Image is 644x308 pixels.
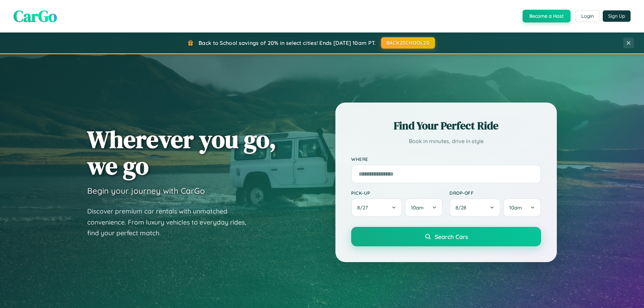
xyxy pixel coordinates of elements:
span: 10am [411,204,424,211]
h2: Find Your Perfect Ride [351,118,541,133]
button: 10am [405,198,443,217]
button: Login [576,10,599,22]
button: Search Cars [351,227,541,246]
span: Back to School savings of 20% in select cities! Ends [DATE] 10am PT. [199,40,376,46]
button: Become a Host [523,10,571,22]
p: Book in minutes, drive in style [351,136,541,146]
label: Where [351,156,541,162]
button: 8/28 [449,198,500,217]
span: 8 / 27 [357,204,371,211]
span: 10am [509,204,522,211]
p: Discover premium car rentals with unmatched convenience. From luxury vehicles to everyday rides, ... [87,206,255,239]
button: 8/27 [351,198,402,217]
h3: Begin your journey with CarGo [87,186,205,196]
span: Search Cars [435,233,468,240]
h1: Wherever you go, we go [87,126,276,179]
button: Sign Up [603,10,631,22]
label: Pick-up [351,190,443,196]
button: BACK2SCHOOL20 [381,37,435,49]
button: 10am [503,198,541,217]
span: 8 / 28 [455,204,470,211]
label: Drop-off [449,190,541,196]
span: CarGo [13,5,57,27]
